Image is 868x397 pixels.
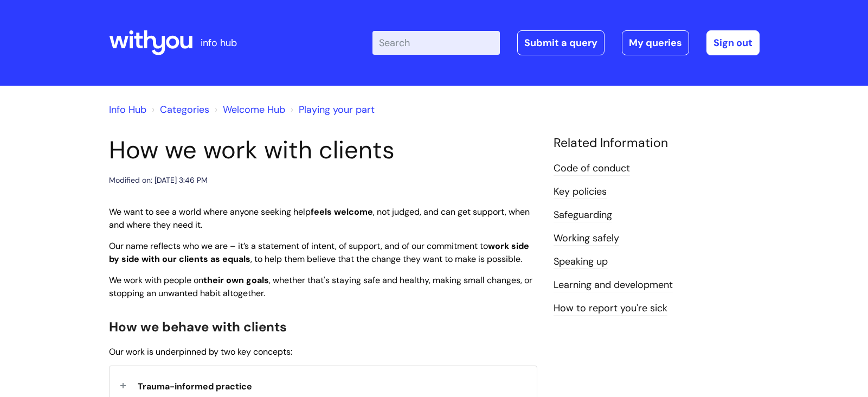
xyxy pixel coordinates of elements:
[372,30,760,55] div: | -
[138,381,252,392] span: Trauma-informed practice
[554,255,608,269] a: Speaking up
[109,318,287,335] span: How we behave with clients
[706,30,760,55] a: Sign out
[109,346,292,357] span: Our work is underpinned by two key concepts:
[554,162,630,176] a: Code of conduct
[223,103,285,116] a: Welcome Hub
[109,174,208,187] div: Modified on: [DATE] 3:46 PM
[311,206,373,217] strong: feels welcome
[554,232,619,246] a: Working safely
[554,208,612,222] a: Safeguarding
[288,101,375,118] li: Playing your part
[203,274,269,286] strong: their own goals
[517,30,605,55] a: Submit a query
[109,103,146,116] a: Info Hub
[160,103,209,116] a: Categories
[554,185,607,199] a: Key policies
[622,30,689,55] a: My queries
[372,31,500,55] input: Search
[109,240,529,265] span: Our name reflects who we are – it’s a statement of intent, of support, and of our commitment to ,...
[149,101,209,118] li: Solution home
[201,34,237,52] p: info hub
[109,136,537,165] h1: How we work with clients
[109,274,532,299] span: We work with people on , whether that's staying safe and healthy, making small changes, or stoppi...
[109,206,530,231] span: We want to see a world where anyone seeking help , not judged, and can get support, when and wher...
[554,278,673,292] a: Learning and development
[299,103,375,116] a: Playing your part
[212,101,285,118] li: Welcome Hub
[554,302,667,316] a: How to report you're sick
[554,136,760,151] h4: Related Information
